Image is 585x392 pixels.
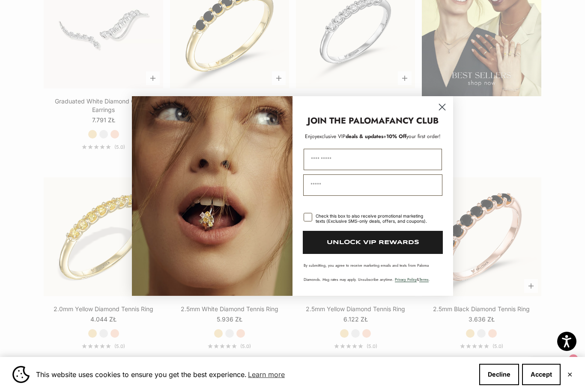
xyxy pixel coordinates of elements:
[303,174,442,196] input: Email
[383,133,441,140] span: + your first order!
[317,133,346,140] span: exclusive VIP
[316,213,432,224] div: Check this box to also receive promotional marketing texts (Exclusive SMS-only deals, offers, and...
[317,133,383,140] span: deals & updates
[435,100,450,115] button: Close dialog
[419,277,429,282] a: Terms
[522,364,561,385] button: Accept
[307,115,385,127] strong: JOIN THE PALOMA
[132,96,292,296] img: Loading...
[385,115,439,127] strong: FANCY CLUB
[305,133,317,140] span: Enjoy
[247,368,286,381] a: Learn more
[36,368,472,381] span: This website uses cookies to ensure you get the best experience.
[567,372,573,377] button: Close
[479,364,519,385] button: Decline
[395,277,430,282] span: & .
[12,366,30,383] img: Cookie banner
[304,149,442,170] input: First Name
[395,277,417,282] a: Privacy Policy
[304,262,442,282] p: By submitting, you agree to receive marketing emails and texts from Paloma Diamonds. Msg rates ma...
[303,231,443,254] button: UNLOCK VIP REWARDS
[386,133,406,140] span: 10% Off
